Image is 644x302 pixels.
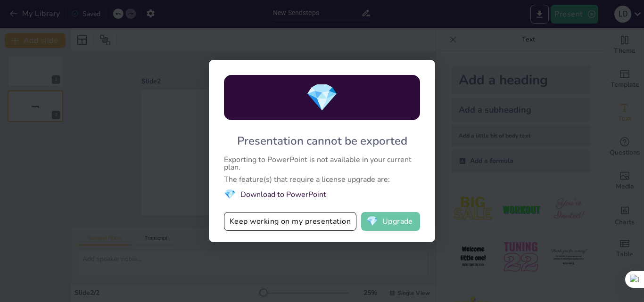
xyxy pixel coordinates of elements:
[366,217,378,226] span: diamond
[224,156,420,171] div: Exporting to PowerPoint is not available in your current plan.
[237,133,407,148] div: Presentation cannot be exported
[224,188,420,201] li: Download to PowerPoint
[224,176,420,183] div: The feature(s) that require a license upgrade are:
[224,188,236,201] span: diamond
[305,80,339,116] span: diamond
[224,212,356,231] button: Keep working on my presentation
[361,212,420,231] button: diamondUpgrade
